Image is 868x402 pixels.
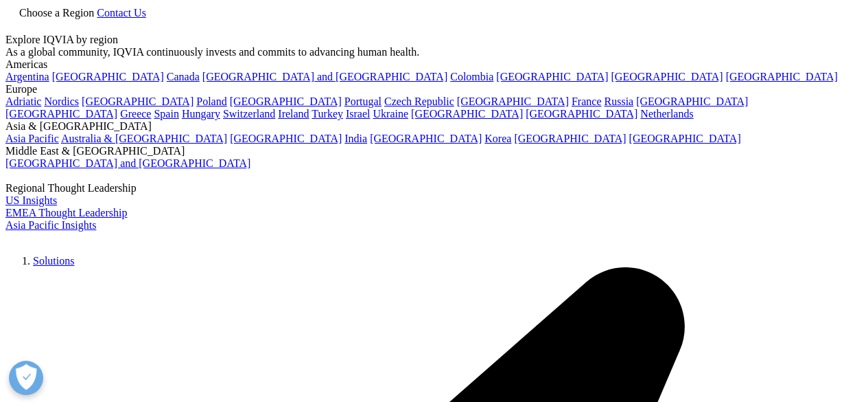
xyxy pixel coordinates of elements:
[450,71,493,82] a: Colombia
[202,71,447,82] a: [GEOGRAPHIC_DATA] and [GEOGRAPHIC_DATA]
[526,108,637,120] a: [GEOGRAPHIC_DATA]
[5,219,96,231] a: Asia Pacific Insights
[5,207,127,219] a: EMEA Thought Leadership
[5,120,863,133] div: Asia & [GEOGRAPHIC_DATA]
[44,96,79,107] a: Nordics
[636,96,748,107] a: [GEOGRAPHIC_DATA]
[167,71,200,82] a: Canada
[5,71,49,82] a: Argentina
[344,96,382,107] a: Portugal
[5,108,117,120] a: [GEOGRAPHIC_DATA]
[496,71,608,82] a: [GEOGRAPHIC_DATA]
[572,96,602,107] a: France
[384,96,454,107] a: Czech Republic
[5,58,863,71] div: Americas
[5,157,250,169] a: [GEOGRAPHIC_DATA] and [GEOGRAPHIC_DATA]
[611,71,723,82] a: [GEOGRAPHIC_DATA]
[484,133,511,144] a: Korea
[605,96,634,107] a: Russia
[120,108,151,120] a: Greece
[5,133,59,144] a: Asia Pacific
[370,133,482,144] a: [GEOGRAPHIC_DATA]
[411,108,523,120] a: [GEOGRAPHIC_DATA]
[154,108,178,120] a: Spain
[312,108,343,120] a: Turkey
[5,96,41,107] a: Adriatic
[457,96,569,107] a: [GEOGRAPHIC_DATA]
[9,361,43,395] button: Abrir preferências
[278,108,309,120] a: Ireland
[5,182,863,194] div: Regional Thought Leadership
[344,133,367,144] a: India
[230,133,342,144] a: [GEOGRAPHIC_DATA]
[19,7,94,19] span: Choose a Region
[61,133,227,144] a: Australia & [GEOGRAPHIC_DATA]
[726,71,838,82] a: [GEOGRAPHIC_DATA]
[346,108,371,120] a: Israel
[373,108,409,120] a: Ukraine
[82,96,193,107] a: [GEOGRAPHIC_DATA]
[97,7,146,19] a: Contact Us
[640,108,693,120] a: Netherlands
[514,133,626,144] a: [GEOGRAPHIC_DATA]
[182,108,220,120] a: Hungary
[230,96,342,107] a: [GEOGRAPHIC_DATA]
[5,34,863,46] div: Explore IQVIA by region
[33,255,74,267] a: Solutions
[196,96,226,107] a: Poland
[5,83,863,96] div: Europe
[629,133,741,144] a: [GEOGRAPHIC_DATA]
[5,145,863,157] div: Middle East & [GEOGRAPHIC_DATA]
[223,108,275,120] a: Switzerland
[5,46,863,58] div: As a global community, IQVIA continuously invests and commits to advancing human health.
[52,71,164,82] a: [GEOGRAPHIC_DATA]
[5,194,57,206] a: US Insights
